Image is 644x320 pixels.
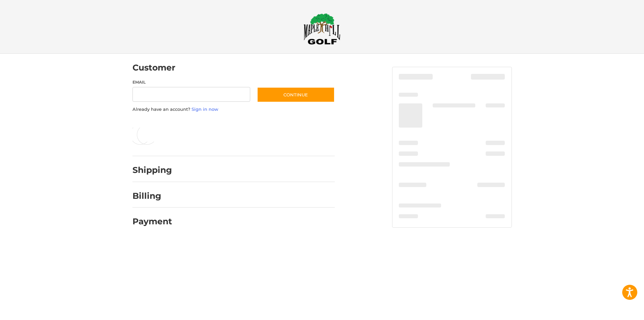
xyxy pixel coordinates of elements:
button: Continue [257,87,335,102]
h2: Payment [132,216,172,227]
h2: Customer [132,62,175,73]
iframe: Google Customer Reviews [589,302,644,320]
p: Already have an account? [132,106,335,113]
h2: Billing [132,191,172,201]
img: Maple Hill Golf [304,13,340,45]
label: Email [132,79,251,85]
h2: Shipping [132,165,172,175]
a: Sign in now [192,106,218,112]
